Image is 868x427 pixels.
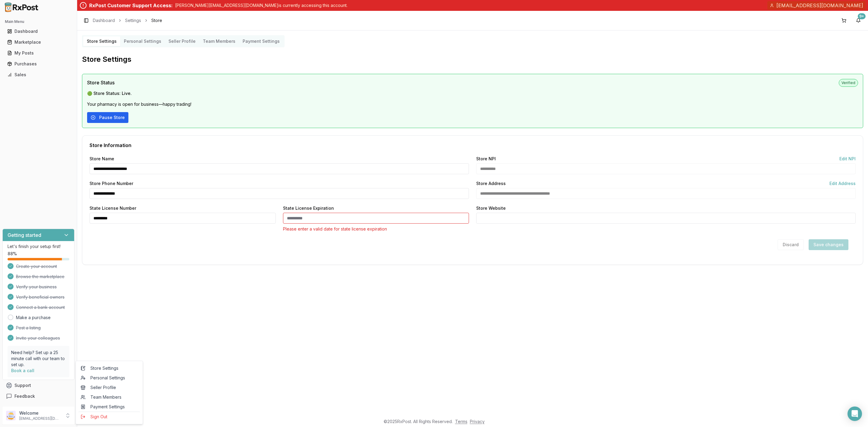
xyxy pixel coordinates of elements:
a: Settings [125,17,141,24]
button: Dashboard [2,27,74,36]
span: Invite your colleagues [16,335,60,341]
span: Store [151,17,162,24]
h2: Store Settings [82,55,863,64]
label: Store Address [476,181,506,186]
span: Browse the marketplace [16,274,64,280]
span: Post a listing [16,325,41,331]
span: Team Members [81,394,138,400]
button: Sign Out [78,412,140,422]
img: RxPost Logo [2,2,41,12]
p: Please enter a valid date for state license expiration [283,226,469,232]
label: State License Expiration [283,206,334,210]
a: Store Settings [78,363,140,373]
span: Connect a bank account [16,304,65,310]
button: My Posts [2,48,74,58]
div: Purchases [7,61,70,67]
span: Seller Profile [81,385,138,391]
a: Book a call [11,368,34,373]
label: Store Name [90,157,114,161]
button: Feedback [2,391,74,402]
a: Team Members [78,392,140,402]
label: Store NPI [476,157,496,161]
nav: breadcrumb [93,17,162,24]
div: Sales [7,72,70,78]
p: Your pharmacy is open for business—happy trading! [87,101,858,107]
div: Dashboard [7,28,70,34]
p: [EMAIL_ADDRESS][DOMAIN_NAME] [19,416,61,421]
a: Marketplace [5,37,72,48]
span: Verify beneficial owners [16,294,64,300]
span: Verify your business [16,284,57,290]
p: [PERSON_NAME][EMAIL_ADDRESS][DOMAIN_NAME] is currently accessing this account. [175,2,348,8]
a: Terms [455,419,467,424]
a: My Posts [5,48,72,58]
a: Sales [5,69,72,80]
a: Dashboard [93,17,115,24]
button: 9+ [854,16,863,25]
button: Team Members [199,36,239,46]
div: Marketplace [7,39,70,45]
button: Pause Store [87,112,128,123]
p: Let's finish your setup first! [8,243,69,250]
span: Feedback [14,393,35,399]
a: Privacy [470,419,485,424]
span: 88 % [8,251,17,257]
a: Purchases [5,58,72,69]
h3: Getting started [8,231,41,239]
button: Payment Settings [239,36,283,46]
div: Open Intercom Messenger [848,407,862,421]
p: Need help? Set up a 25 minute call with our team to set up. [11,350,66,368]
h2: Main Menu [5,19,72,24]
a: Payment Settings [78,402,140,412]
button: Marketplace [2,37,74,47]
span: Personal Settings [81,375,138,381]
label: State License Number [90,206,136,210]
span: Create your account [16,263,57,269]
span: [EMAIL_ADDRESS][DOMAIN_NAME] [776,2,863,9]
div: My Posts [7,50,70,56]
span: Store Status [87,79,115,86]
a: Seller Profile [78,383,140,392]
button: Purchases [2,59,74,69]
span: Payment Settings [81,404,138,410]
p: Welcome [19,410,61,416]
div: RxPost Customer Support Access: [89,2,173,9]
button: Seller Profile [165,36,199,46]
span: Sign Out [81,414,138,420]
p: 🟢 Store Status: Live. [87,90,858,96]
span: Verified [839,79,858,87]
button: Store Settings [83,36,120,46]
a: Make a purchase [16,315,51,321]
button: Support [2,380,74,391]
a: Personal Settings [78,373,140,383]
button: Sales [2,70,74,80]
span: Store Settings [81,365,138,371]
div: Store Information [90,143,856,148]
label: Store Phone Number [90,181,133,186]
a: Dashboard [5,26,72,37]
div: 9+ [858,13,866,19]
label: Store Website [476,206,506,210]
button: Personal Settings [120,36,165,46]
img: User avatar [6,411,16,420]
